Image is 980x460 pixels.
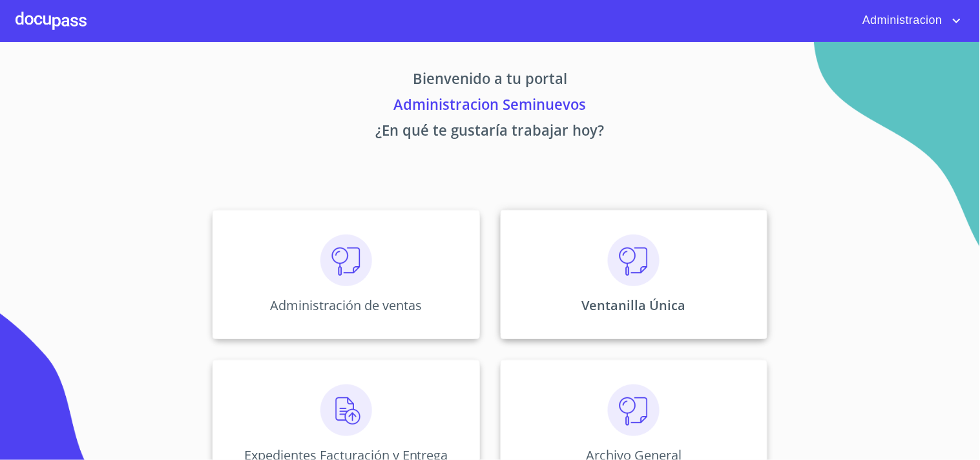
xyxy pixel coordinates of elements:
[853,10,964,31] button: account of current user
[320,384,372,436] img: carga.png
[92,68,888,94] p: Bienvenido a tu portal
[270,297,422,314] p: Administración de ventas
[320,235,372,286] img: consulta.png
[853,10,949,31] span: Administracion
[92,120,888,145] p: ¿En qué te gustaría trabajar hoy?
[92,94,888,120] p: Administracion Seminuevos
[582,297,686,314] p: Ventanilla Única
[608,235,660,286] img: consulta.png
[608,384,660,436] img: consulta.png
